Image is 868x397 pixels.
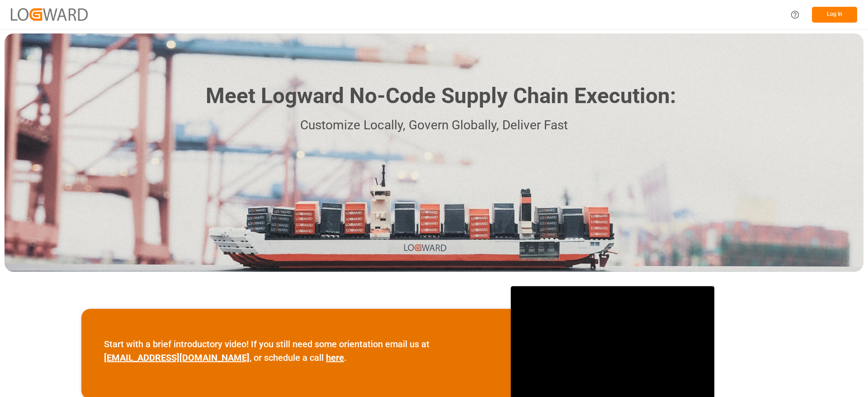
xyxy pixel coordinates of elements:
button: Log In [812,7,857,23]
img: Logward_new_orange.png [11,8,88,20]
a: here [326,352,344,363]
button: Help Center [785,5,805,25]
p: Customize Locally, Govern Globally, Deliver Fast [192,115,676,136]
h1: Meet Logward No-Code Supply Chain Execution: [206,80,676,112]
a: [EMAIL_ADDRESS][DOMAIN_NAME] [104,352,250,363]
p: Start with a brief introductory video! If you still need some orientation email us at , or schedu... [104,337,488,364]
